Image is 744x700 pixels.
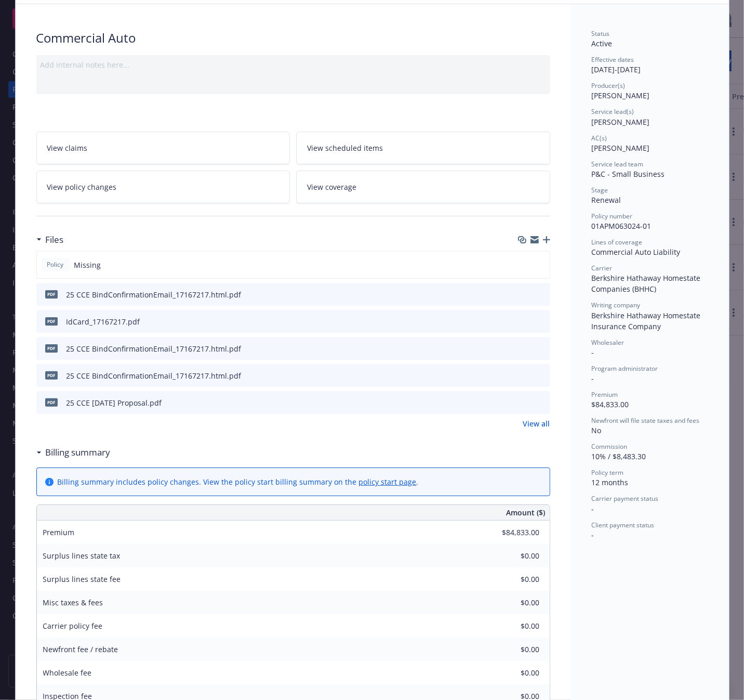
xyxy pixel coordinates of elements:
input: 0.00 [479,595,546,611]
span: Producer(s) [592,81,626,90]
input: 0.00 [479,665,546,681]
input: 0.00 [479,525,546,540]
button: download file [520,316,528,327]
div: Commercial Auto [36,29,550,47]
button: preview file [537,343,546,354]
span: Carrier payment status [592,494,659,503]
div: IdCard_17167217.pdf [67,316,140,327]
span: Missing [74,260,101,270]
span: Stage [592,186,608,195]
span: Misc taxes & fees [43,598,103,607]
h3: Billing summary [46,446,111,459]
span: Service lead(s) [592,107,634,116]
span: [PERSON_NAME] [592,143,650,153]
span: pdf [45,317,58,325]
span: Berkshire Hathaway Homestate Companies (BHHC) [592,273,703,294]
div: Commercial Auto Liability [592,247,708,257]
span: Active [592,38,613,48]
button: download file [520,397,528,408]
span: - [592,347,594,357]
span: Policy term [592,468,624,477]
span: Program administrator [592,364,658,373]
span: 01APM063024-01 [592,221,652,231]
span: Commission [592,442,628,451]
span: Wholesaler [592,338,625,347]
div: [DATE] - [DATE] [592,55,708,75]
span: P&C - Small Business [592,169,665,179]
button: download file [520,370,528,381]
button: preview file [537,289,546,300]
div: 25 CCE BindConfirmationEmail_17167217.html.pdf [67,370,242,381]
span: Premium [592,390,618,399]
span: Status [592,29,610,38]
div: 25 CCE BindConfirmationEmail_17167217.html.pdf [67,289,242,300]
span: View scheduled items [307,142,383,153]
div: 25 CCE BindConfirmationEmail_17167217.html.pdf [67,343,242,354]
div: Files [36,233,64,247]
span: 12 months [592,477,629,487]
div: Billing summary [36,446,111,459]
button: download file [520,343,528,354]
button: download file [520,289,528,300]
span: Policy [45,260,66,269]
span: Carrier [592,264,613,273]
span: Writing company [592,301,641,309]
span: Carrier policy fee [43,621,103,631]
span: - [592,530,594,540]
span: Newfront will file state taxes and fees [592,416,700,425]
span: [PERSON_NAME] [592,117,650,127]
h3: Files [46,233,64,247]
span: Policy number [592,212,633,221]
span: Service lead team [592,160,644,168]
a: policy start page [359,477,417,487]
span: Effective dates [592,55,634,64]
span: pdf [45,398,58,406]
a: View coverage [296,171,550,203]
span: AC(s) [592,134,607,142]
span: [PERSON_NAME] [592,90,650,100]
a: View all [523,418,550,429]
input: 0.00 [479,618,546,634]
a: View scheduled items [296,132,550,164]
span: pdf [45,290,58,298]
span: View coverage [307,182,356,192]
span: View policy changes [47,182,117,192]
button: preview file [537,397,546,408]
span: 10% / $8,483.30 [592,451,646,461]
span: Surplus lines state fee [43,574,121,584]
button: preview file [537,316,546,327]
span: Lines of coverage [592,238,643,247]
input: 0.00 [479,642,546,657]
span: Amount ($) [507,507,546,518]
span: Wholesale fee [43,668,92,678]
div: 25 CCE [DATE] Proposal.pdf [67,397,162,408]
span: Newfront fee / rebate [43,644,118,654]
span: pdf [45,371,58,379]
span: - [592,504,594,514]
span: View claims [47,142,88,153]
a: View policy changes [36,171,290,203]
span: Premium [43,527,75,537]
button: preview file [537,370,546,381]
span: Renewal [592,195,621,205]
a: View claims [36,132,290,164]
span: pdf [45,344,58,352]
span: - [592,373,594,383]
div: Billing summary includes policy changes. View the policy start billing summary on the . [58,476,419,487]
input: 0.00 [479,572,546,587]
span: Client payment status [592,521,655,529]
span: Surplus lines state tax [43,551,121,561]
span: No [592,425,602,435]
span: Berkshire Hathaway Homestate Insurance Company [592,310,703,331]
div: Add internal notes here... [41,59,546,70]
span: $84,833.00 [592,399,629,409]
input: 0.00 [479,548,546,564]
